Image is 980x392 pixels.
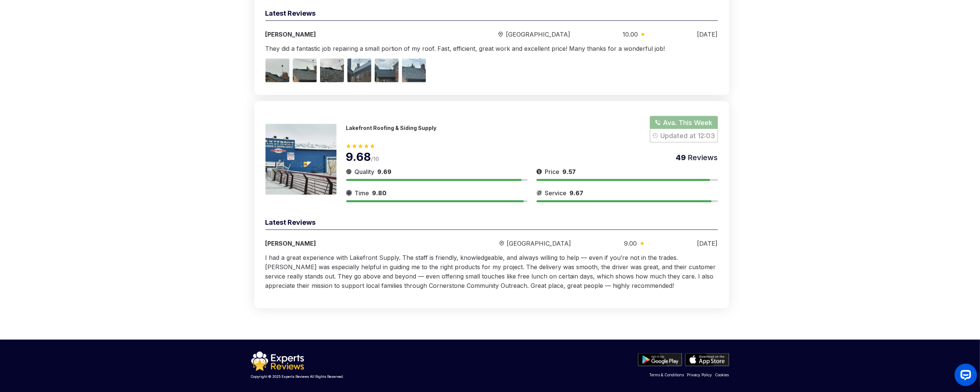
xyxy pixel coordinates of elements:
span: 9.67 [570,189,584,197]
img: Image 4 [347,59,371,83]
img: Image 6 [402,59,426,83]
p: Copyright © 2025 Experts Reviews All Rights Reserved. [251,374,344,379]
img: Image 5 [375,59,399,83]
img: 175620869074466.jpeg [265,124,337,195]
span: Quality [355,167,375,176]
img: Image 3 [320,59,344,83]
img: Image 2 [293,59,317,83]
div: [DATE] [697,239,718,248]
span: Service [545,189,567,197]
a: Privacy Policy [687,372,712,378]
span: 9.57 [563,168,576,175]
a: Cookies [715,372,729,378]
a: Terms & Conditions [649,372,684,378]
span: I had a great experience with Lakefront Supply. The staff is friendly, knowledgeable, and always ... [265,254,716,289]
img: logo [251,352,304,371]
div: Latest Reviews [265,217,718,230]
img: Image 1 [265,59,289,83]
span: 9.00 [624,239,637,248]
span: /10 [371,156,380,162]
img: slider icon [500,241,504,246]
span: They did a fantastic job repairing a small portion of my roof. Fast, efficient, great work and ex... [265,45,665,52]
span: [GEOGRAPHIC_DATA] [506,30,570,39]
iframe: OpenWidget widget [949,361,980,392]
img: slider icon [498,32,503,37]
img: slider icon [346,167,352,176]
div: [PERSON_NAME] [265,239,446,248]
span: 49 [676,153,686,162]
img: slider icon [641,32,645,36]
div: [PERSON_NAME] [265,30,446,39]
div: Latest Reviews [265,8,718,21]
span: 10.00 [623,30,638,39]
img: slider icon [537,189,542,197]
img: play store btn [638,353,682,366]
img: slider icon [537,167,542,176]
img: apple store btn [685,353,729,366]
span: 9.69 [378,168,392,175]
p: Lakefront Roofing & Siding Supply [346,125,437,131]
span: [GEOGRAPHIC_DATA] [507,239,571,248]
span: 9.68 [346,150,371,164]
span: 9.80 [372,189,387,197]
span: Reviews [686,153,718,162]
span: Time [355,189,369,197]
img: slider icon [640,242,644,245]
span: Price [545,167,560,176]
div: [DATE] [697,30,718,39]
img: slider icon [346,189,352,197]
